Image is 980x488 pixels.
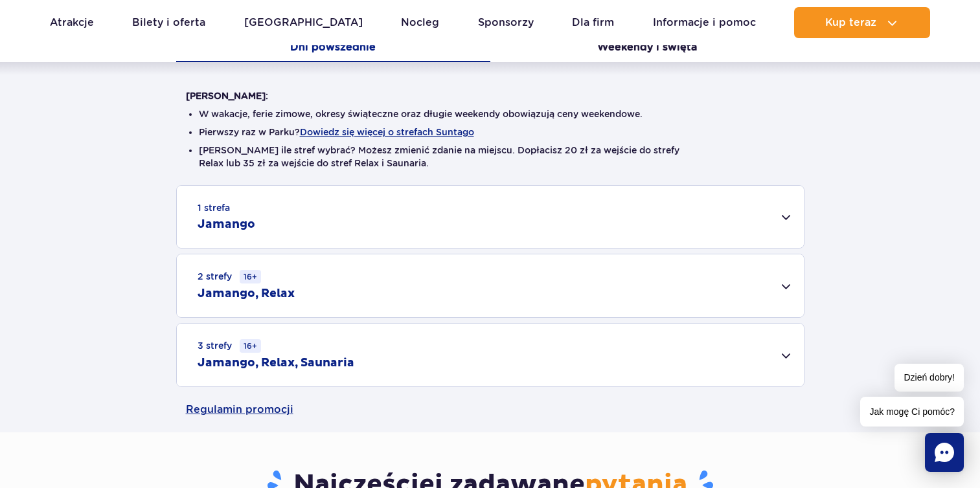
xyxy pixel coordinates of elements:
li: Pierwszy raz w Parku? [199,126,782,139]
small: 1 strefa [198,201,230,214]
a: Bilety i oferta [132,7,205,38]
h2: Jamango, Relax [198,286,295,302]
a: Atrakcje [50,7,94,38]
small: 3 strefy [198,339,261,353]
div: Chat [925,433,964,472]
a: Sponsorzy [478,7,534,38]
strong: [PERSON_NAME]: [186,91,268,101]
li: W wakacje, ferie zimowe, okresy świąteczne oraz długie weekendy obowiązują ceny weekendowe. [199,107,782,120]
h2: Jamango, Relax, Saunaria [198,355,354,371]
a: Regulamin promocji [186,387,795,432]
h2: Jamango [198,217,255,232]
small: 16+ [240,339,261,353]
small: 16+ [240,270,261,283]
a: [GEOGRAPHIC_DATA] [244,7,363,38]
button: Dni powszednie [176,35,490,62]
button: Dowiedz się więcej o strefach Suntago [300,127,474,137]
button: Weekendy i święta [490,35,804,62]
span: Jak mogę Ci pomóc? [860,397,964,427]
button: Kup teraz [794,7,930,38]
small: 2 strefy [198,270,261,283]
a: Nocleg [401,7,439,38]
a: Informacje i pomoc [653,7,756,38]
li: [PERSON_NAME] ile stref wybrać? Możesz zmienić zdanie na miejscu. Dopłacisz 20 zł za wejście do s... [199,144,782,170]
a: Dla firm [572,7,614,38]
span: Dzień dobry! [895,364,964,392]
span: Kup teraz [825,17,876,28]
